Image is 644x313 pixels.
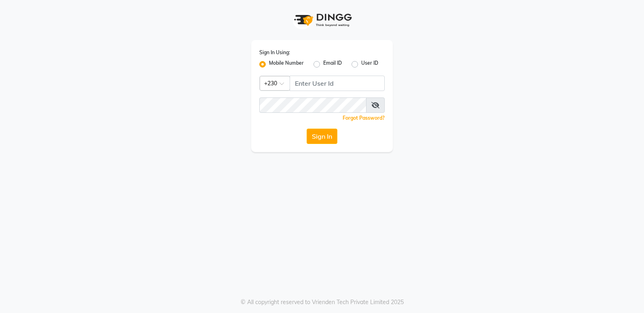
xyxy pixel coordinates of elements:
input: Username [290,76,385,91]
label: Email ID [323,59,342,69]
a: Forgot Password? [343,115,385,121]
label: Sign In Using: [259,49,290,56]
img: logo1.svg [290,8,354,32]
label: Mobile Number [269,59,304,69]
button: Sign In [307,129,337,144]
label: User ID [361,59,378,69]
input: Username [259,97,366,113]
